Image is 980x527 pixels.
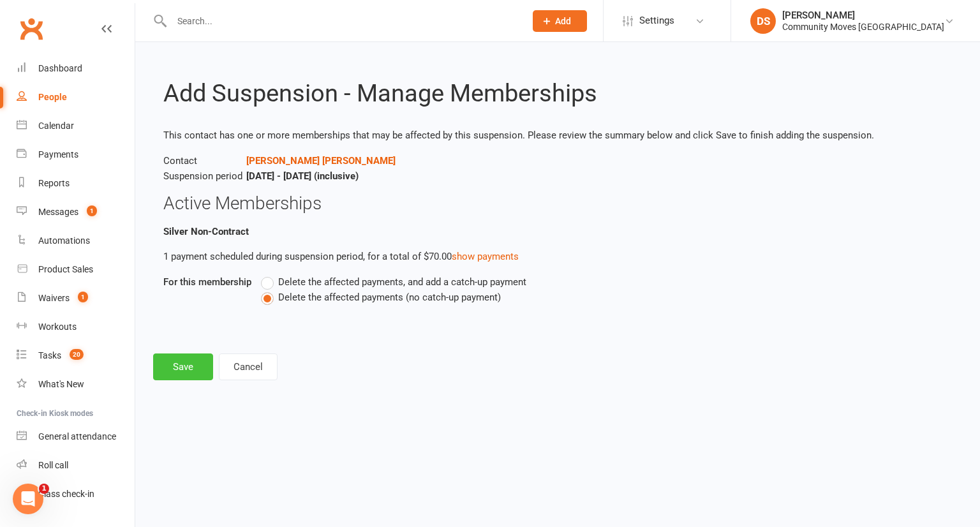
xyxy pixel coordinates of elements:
[38,264,93,274] div: Product Sales
[163,153,246,168] span: Contact
[163,194,952,214] h3: Active Memberships
[38,207,78,217] div: Messages
[38,489,94,499] div: Class check-in
[17,422,135,451] a: General attendance kiosk mode
[533,10,587,32] button: Add
[17,341,135,370] a: Tasks 20
[17,284,135,313] a: Waivers 1
[38,235,90,246] div: Automations
[38,322,77,332] div: Workouts
[782,10,944,21] div: [PERSON_NAME]
[163,128,952,143] p: This contact has one or more memberships that may be affected by this suspension. Please review t...
[38,431,116,442] div: General attendance
[555,16,571,26] span: Add
[153,353,213,380] button: Save
[70,349,84,360] span: 20
[78,292,88,302] span: 1
[17,198,135,226] a: Messages 1
[38,379,84,389] div: What's New
[38,149,78,160] div: Payments
[15,13,47,45] a: Clubworx
[639,6,674,35] span: Settings
[246,170,359,182] strong: [DATE] - [DATE] (inclusive)
[17,83,135,112] a: People
[38,178,70,188] div: Reports
[163,80,952,107] h2: Add Suspension - Manage Memberships
[163,168,246,184] span: Suspension period
[782,21,944,33] div: Community Moves [GEOGRAPHIC_DATA]
[219,353,278,380] button: Cancel
[38,121,74,131] div: Calendar
[39,484,49,494] span: 1
[278,274,526,288] span: Delete the affected payments, and add a catch-up payment
[163,249,952,264] p: 1 payment scheduled during suspension period, for a total of $70.00
[163,274,251,290] label: For this membership
[168,12,516,30] input: Search...
[17,54,135,83] a: Dashboard
[17,451,135,480] a: Roll call
[87,205,97,216] span: 1
[750,8,776,34] div: DS
[17,370,135,399] a: What's New
[452,251,519,262] a: show payments
[13,484,43,514] iframe: Intercom live chat
[38,92,67,102] div: People
[17,140,135,169] a: Payments
[17,313,135,341] a: Workouts
[38,293,70,303] div: Waivers
[17,226,135,255] a: Automations
[17,169,135,198] a: Reports
[17,112,135,140] a: Calendar
[38,350,61,360] div: Tasks
[17,480,135,508] a: Class kiosk mode
[163,226,249,237] b: Silver Non-Contract
[17,255,135,284] a: Product Sales
[278,290,501,303] span: Delete the affected payments (no catch-up payment)
[38,63,82,73] div: Dashboard
[246,155,396,167] a: [PERSON_NAME] [PERSON_NAME]
[38,460,68,470] div: Roll call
